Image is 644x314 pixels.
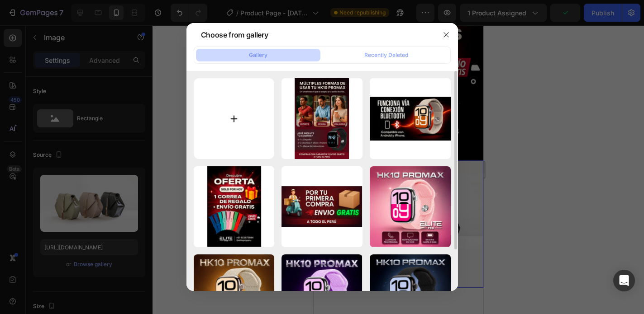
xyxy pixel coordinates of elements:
[295,78,349,159] img: image
[207,166,261,247] img: image
[613,270,635,291] div: Open Intercom Messenger
[281,186,363,227] img: image
[364,51,408,59] div: Recently Deleted
[196,49,320,61] button: Gallery
[370,97,451,141] img: image
[249,51,267,59] div: Gallery
[324,49,448,61] button: Recently Deleted
[11,122,31,131] div: Image
[370,166,451,247] img: image
[201,29,268,40] div: Choose from gallery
